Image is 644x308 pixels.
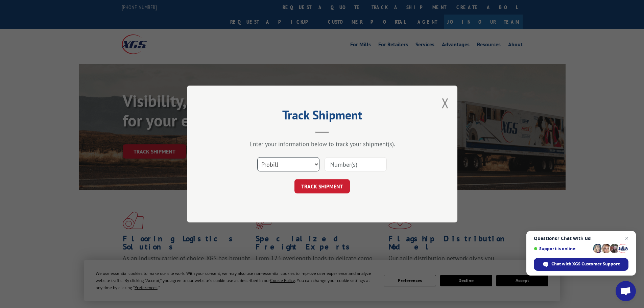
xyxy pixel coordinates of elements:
[221,110,424,123] h2: Track Shipment
[534,246,591,251] span: Support is online
[551,261,620,267] span: Chat with XGS Customer Support
[442,94,449,112] button: Close modal
[325,157,387,171] input: Number(s)
[294,179,350,193] button: TRACK SHIPMENT
[221,140,424,148] div: Enter your information below to track your shipment(s).
[534,258,628,271] span: Chat with XGS Customer Support
[534,236,628,241] span: Questions? Chat with us!
[616,281,636,301] a: Open chat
